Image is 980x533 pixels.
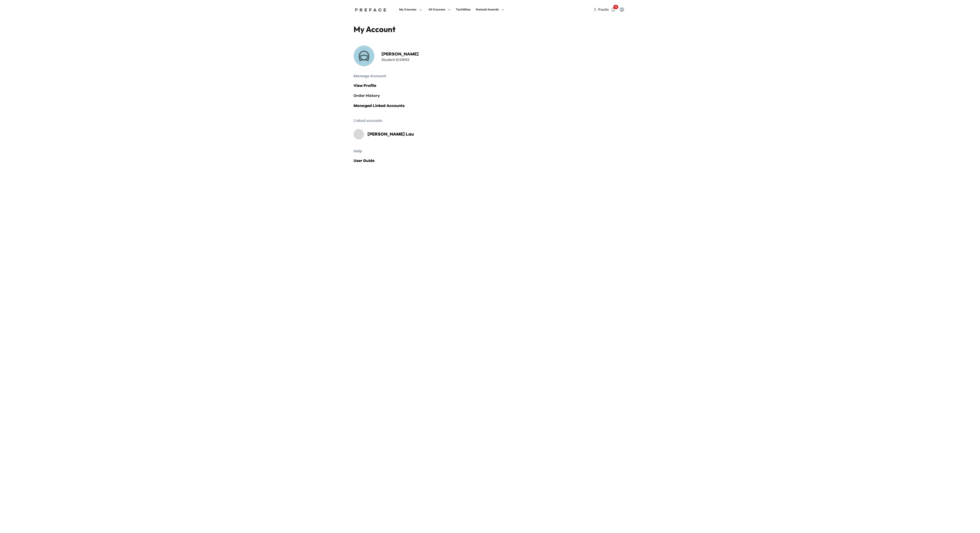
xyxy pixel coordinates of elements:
img: Profile Picture [354,45,374,66]
a: User Guide [354,158,626,164]
h3: Student ID: 21693 [381,57,419,62]
img: Preface Logo [354,8,387,12]
div: TechBites [456,7,471,12]
h6: Linked accounts [354,118,626,124]
h2: [PERSON_NAME] [381,51,419,57]
a: Managed Linked Accounts [354,103,626,109]
h2: Help [354,148,626,154]
a: [PERSON_NAME] Lau [364,131,414,137]
button: My Courses [398,7,423,12]
h2: Manage Account [354,73,626,79]
button: 12 [609,5,618,14]
h4: My Account [354,24,490,34]
h2: [PERSON_NAME] Lau [367,131,414,137]
span: Nomad Awards [476,7,499,12]
a: Paulie [598,7,609,12]
span: Paulie [598,8,609,11]
button: All Courses [427,7,452,12]
a: Order History [354,93,626,99]
button: Nomad Awards [474,7,506,12]
span: 12 [613,5,618,9]
a: View Profile [354,83,626,89]
span: My Courses [399,7,416,12]
span: All Courses [428,7,445,12]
